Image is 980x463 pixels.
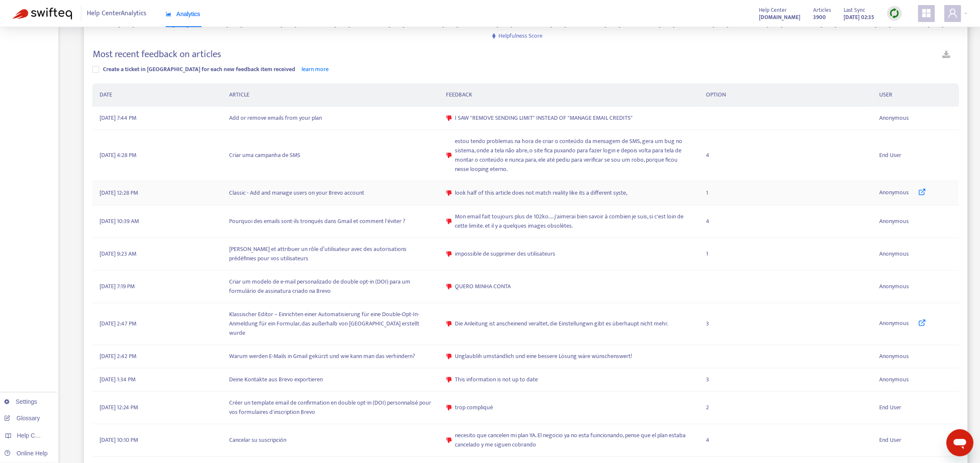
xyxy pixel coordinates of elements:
[222,107,439,130] td: Add or remove emails from your plan
[446,190,452,196] span: dislike
[455,403,493,412] span: trop compliqué
[604,19,620,29] tspan: [DATE]
[222,345,439,368] td: Warum werden E-Mails in Gmail gekürzt und wie kann man das verhindern?
[166,11,172,17] span: area-chart
[99,319,136,328] span: [DATE] 2:47 PM
[222,303,439,345] td: Klassischer Editor – Einrichten einer Automatisierung für eine Double-Opt-In-Anmeldung für ein Fo...
[498,31,543,41] span: Helpfulness Score
[439,83,699,107] th: FEEDBACK
[443,19,459,29] tspan: [DATE]
[222,205,439,238] td: Pourquoi des emails sont-ils tronqués dans Gmail et comment l'éviter ?
[446,321,452,327] span: dislike
[99,151,136,160] span: [DATE] 4:28 PM
[222,391,439,424] td: Créer un template email de confirmation en double opt-in (DOI) personnalisé pour vos formulaires ...
[301,64,328,74] a: learn more
[455,137,692,174] span: estou tendo problemas na hora de criar o conteúdo da mensagem de SMS, gera um bug no sistema, ond...
[947,8,958,18] span: user
[879,352,908,361] span: Anonymous
[844,6,865,15] span: Last Sync
[879,151,901,160] span: End User
[222,270,439,303] td: Criar um modelo de e-mail personalizado de double opt-in (DOI) para um formulário de assinatura c...
[446,377,452,383] span: dislike
[222,130,439,181] td: Criar uma campanha de SMS
[455,113,633,123] span: I SAW "REMOVE SENDING LIMIT" INSTEAD OF "MANAGE EMAIL CREDITS"
[706,249,708,259] span: 1
[99,217,138,226] span: [DATE] 10:39 AM
[446,437,452,443] span: dislike
[455,188,627,198] span: look half of this article does not match reality like its a different syste,
[222,238,439,270] td: [PERSON_NAME] et attribuer un rôle d’utilisateur avec des autorisations prédéfinies pour vos util...
[455,319,668,328] span: Die Anleitung ist anscheinend veraltet, die Einstellungwn gibt es überhaupt nicht mehr.
[879,375,908,384] span: Anonymous
[13,8,72,19] img: Swifteq
[222,424,439,457] td: Cancelar su suscripción
[455,431,692,449] span: necesito que cancelen mi plan YA. El negocio ya no esta fuincionando, pense que el plan estaba ca...
[706,375,709,384] span: 3
[820,19,836,29] tspan: [DATE]
[767,19,783,29] tspan: [DATE]
[875,19,891,29] tspan: [DATE]
[4,415,40,422] a: Glossary
[455,375,538,384] span: This information is not up to date
[455,282,511,291] span: QUERO MINHA CONTA
[4,398,37,405] a: Settings
[706,319,709,328] span: 3
[921,8,931,18] span: appstore
[879,319,908,329] span: Anonymous
[446,152,452,158] span: dislike
[759,6,787,15] span: Help Center
[872,83,959,107] th: USER
[99,188,138,198] span: [DATE] 12:28 PM
[844,13,874,22] strong: [DATE] 02:35
[706,151,709,160] span: 4
[813,6,831,15] span: Articles
[222,83,439,107] th: ARTICLE
[99,435,138,445] span: [DATE] 10:10 PM
[759,12,800,22] a: [DOMAIN_NAME]
[87,6,147,22] span: Help Center Analytics
[699,83,872,107] th: OPTION
[879,249,908,259] span: Anonymous
[879,113,908,123] span: Anonymous
[222,181,439,205] td: Classic - Add and manage users on your Brevo account
[879,435,901,445] span: End User
[946,429,973,456] iframe: Button to launch messaging window
[99,113,136,123] span: [DATE] 7:44 PM
[99,352,136,361] span: [DATE] 2:42 PM
[706,435,709,445] span: 4
[879,403,901,412] span: End User
[99,282,134,291] span: [DATE] 7:19 PM
[335,19,351,29] tspan: [DATE]
[446,218,452,224] span: dislike
[102,64,295,74] span: Create a ticket in [GEOGRAPHIC_DATA] for each new feedback item received
[227,19,243,29] tspan: [DATE]
[388,19,404,29] tspan: [DATE]
[879,217,908,226] span: Anonymous
[706,217,709,226] span: 4
[927,19,944,29] tspan: [DATE]
[889,8,900,19] img: sync.dc5367851b00ba804db3.png
[99,249,136,259] span: [DATE] 9:23 AM
[92,49,221,60] h4: Most recent feedback on articles
[455,212,692,231] span: Mon email fait toujours plus de 102ko.... j'aimerai bien savoir à combien je suis, si c'est loin ...
[118,19,134,29] tspan: [DATE]
[99,403,138,412] span: [DATE] 12:24 PM
[879,188,908,198] span: Anonymous
[712,19,728,29] tspan: [DATE]
[813,13,826,22] strong: 3900
[759,13,800,22] strong: [DOMAIN_NAME]
[659,19,675,29] tspan: [DATE]
[446,405,452,411] span: dislike
[446,115,452,121] span: dislike
[446,284,452,289] span: dislike
[455,352,632,361] span: Unglaublih umständlich und eine bessere Lösung wäre wünschenswert!
[706,188,708,198] span: 1
[879,282,908,291] span: Anonymous
[455,249,555,259] span: impossible de supprimer des utilisateurs
[280,19,296,29] tspan: [DATE]
[166,11,200,17] span: Analytics
[17,432,52,439] span: Help Centers
[706,403,709,412] span: 2
[446,353,452,359] span: dislike
[496,19,512,29] tspan: [DATE]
